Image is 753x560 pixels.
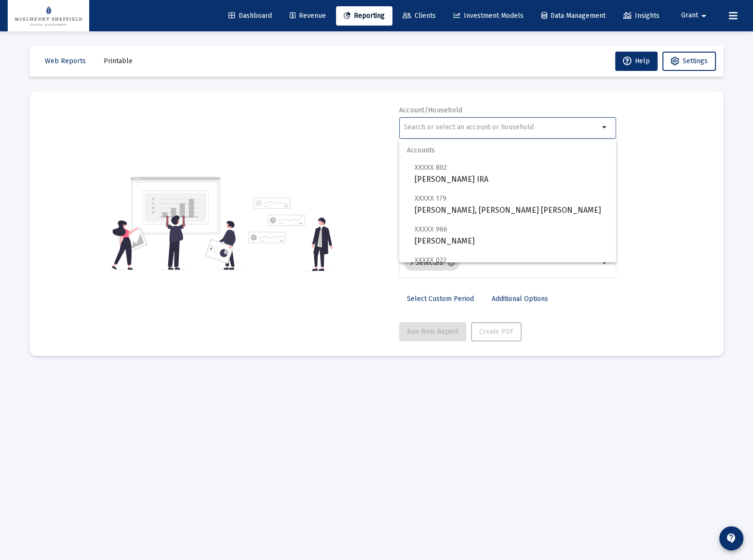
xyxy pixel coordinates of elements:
[670,6,721,25] button: Grant
[454,12,524,20] span: Investment Models
[407,328,458,336] span: Run Web Report
[399,106,463,114] label: Account/Household
[698,6,710,26] mat-icon: arrow_drop_down
[399,139,616,162] span: Accounts
[447,259,456,267] mat-icon: cancel
[615,52,658,71] button: Help
[616,6,667,26] a: Insights
[599,122,611,133] mat-icon: arrow_drop_down
[415,194,446,203] span: XXXXX 179
[415,192,608,216] span: [PERSON_NAME], [PERSON_NAME] [PERSON_NAME]
[623,57,650,65] span: Help
[399,322,466,341] button: Run Web Report
[395,6,444,26] a: Clients
[407,295,474,303] span: Select Custom Period
[104,57,133,65] span: Printable
[290,12,326,20] span: Revenue
[683,57,708,65] span: Settings
[599,257,611,269] mat-icon: arrow_drop_down
[221,6,280,26] a: Dashboard
[45,57,86,65] span: Web Reports
[662,52,716,71] button: Settings
[415,256,446,264] span: XXXXX 022
[681,12,698,20] span: Grant
[15,6,82,26] img: Dashboard
[110,176,242,271] img: reporting
[479,328,513,336] span: Create PDF
[534,6,613,26] a: Data Management
[404,253,599,273] mat-chip-list: Selection
[37,52,94,71] button: Web Reports
[282,6,334,26] a: Revenue
[229,12,272,20] span: Dashboard
[344,12,385,20] span: Reporting
[541,12,605,20] span: Data Management
[492,295,548,303] span: Additional Options
[415,225,447,233] span: XXXXX 966
[471,322,522,341] button: Create PDF
[403,12,436,20] span: Clients
[415,162,608,185] span: [PERSON_NAME] IRA
[623,12,659,20] span: Insights
[415,254,608,278] span: [PERSON_NAME], [PERSON_NAME] [PERSON_NAME]
[248,197,333,271] img: reporting-alt
[404,255,459,271] mat-chip: 9 Selected
[726,533,737,544] mat-icon: contact_support
[415,223,608,247] span: [PERSON_NAME]
[446,6,531,26] a: Investment Models
[404,123,599,131] input: Search or select an account or household
[96,52,140,71] button: Printable
[336,6,392,26] a: Reporting
[415,164,447,172] span: XXXXX 802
